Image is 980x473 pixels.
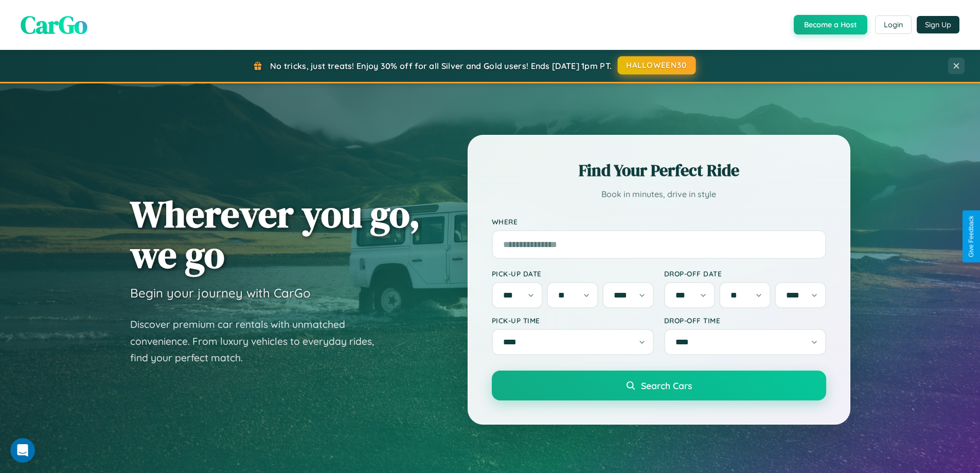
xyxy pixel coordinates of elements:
[664,316,826,325] label: Drop-off Time
[492,217,826,226] label: Where
[492,269,654,278] label: Pick-up Date
[130,194,420,275] h1: Wherever you go, we go
[130,316,387,366] p: Discover premium car rentals with unmatched convenience. From luxury vehicles to everyday rides, ...
[641,380,692,391] span: Search Cars
[794,15,867,34] button: Become a Host
[492,371,826,400] button: Search Cars
[968,216,975,257] div: Give Feedback
[492,316,654,325] label: Pick-up Time
[917,16,959,33] button: Sign Up
[10,438,35,463] iframe: Intercom live chat
[618,56,696,75] button: HALLOWEEN30
[21,8,87,42] span: CarGo
[492,159,826,182] h2: Find Your Perfect Ride
[875,15,912,34] button: Login
[270,61,612,71] span: No tricks, just treats! Enjoy 30% off for all Silver and Gold users! Ends [DATE] 1pm PT.
[130,285,311,301] h3: Begin your journey with CarGo
[664,269,826,278] label: Drop-off Date
[492,187,826,202] p: Book in minutes, drive in style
